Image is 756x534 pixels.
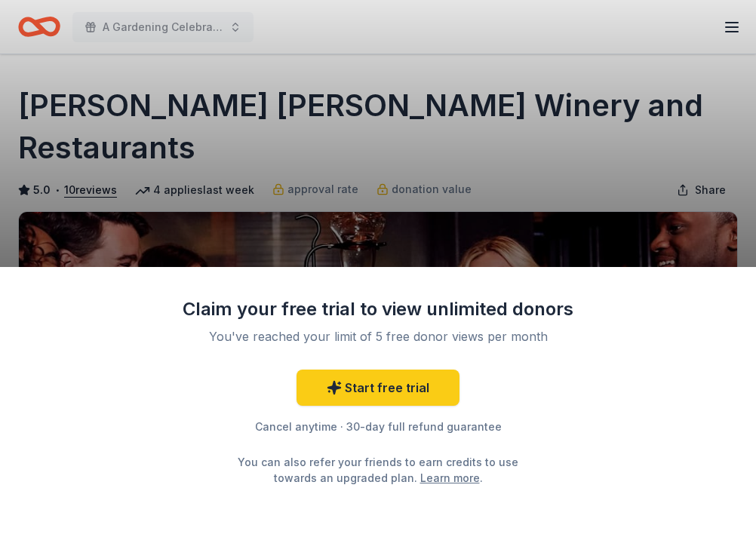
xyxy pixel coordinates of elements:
[200,327,556,345] div: You've reached your limit of 5 free donor views per month
[297,370,459,406] a: Start free trial
[420,470,480,486] a: Learn more
[224,454,532,486] div: You can also refer your friends to earn credits to use towards an upgraded plan. .
[182,297,574,321] div: Claim your free trial to view unlimited donors
[182,418,574,436] div: Cancel anytime · 30-day full refund guarantee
